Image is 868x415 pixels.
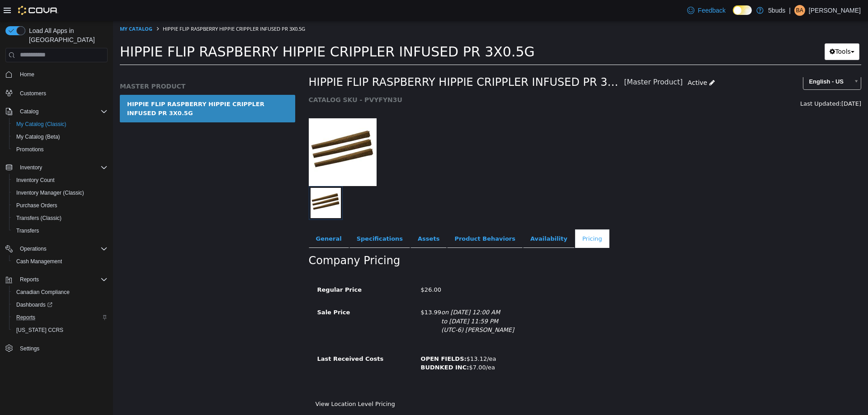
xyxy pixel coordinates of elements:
[16,343,43,354] a: Settings
[9,212,111,224] button: Transfers (Classic)
[204,266,249,272] span: Regular Price
[334,209,410,228] a: Product Behaviors
[196,55,511,69] span: HIPPIE FLIP RASPBERRY HIPPIE CRIPPLER INFUSED PR 3X0.5G
[13,312,39,323] a: Reports
[9,224,111,237] button: Transfers
[2,342,111,355] button: Settings
[13,131,108,142] span: My Catalog (Beta)
[16,274,42,285] button: Reports
[204,288,237,295] span: Sale Price
[794,5,805,16] div: Bethany Anderson
[13,256,108,267] span: Cash Management
[5,64,108,378] nav: Complex example
[9,118,111,131] button: My Catalog (Classic)
[13,144,47,155] a: Promotions
[796,5,803,16] span: BA
[13,175,108,186] span: Inventory Count
[7,74,182,102] a: HIPPIE FLIP RASPBERRY HIPPIE CRIPPLER INFUSED PR 3X0.5G
[462,209,496,228] a: Pricing
[16,326,63,334] span: [US_STATE] CCRS
[690,54,748,69] a: English - US
[16,258,62,265] span: Cash Management
[50,5,192,11] span: HIPPIE FLIP RASPBERRY HIPPIE CRIPPLER INFUSED PR 3X0.5G
[16,133,60,140] span: My Catalog (Beta)
[575,58,594,65] span: Active
[13,225,108,236] span: Transfers
[16,343,108,354] span: Settings
[698,6,726,15] span: Feedback
[9,324,111,336] button: [US_STATE] CCRS
[2,86,111,99] button: Customers
[410,209,462,228] a: Availability
[9,311,111,324] button: Reports
[16,243,108,254] span: Operations
[2,105,111,118] button: Catalog
[16,214,61,222] span: Transfers (Classic)
[308,335,383,341] span: $13.12/ea
[16,227,39,234] span: Transfers
[16,202,57,209] span: Purchase Orders
[768,5,785,16] p: 5buds
[16,106,42,117] button: Catalog
[684,1,729,19] a: Feedback
[308,335,354,341] b: OPEN FIELDS:
[328,297,385,304] em: to [DATE] 11:59 PM
[13,299,56,310] a: Dashboards
[328,288,387,295] em: on [DATE] 12:00 AM
[308,288,329,295] span: $13.99
[13,119,108,130] span: My Catalog (Classic)
[9,174,111,187] button: Inventory Count
[13,312,108,323] span: Reports
[20,90,46,97] span: Customers
[9,187,111,199] button: Inventory Manager (Classic)
[16,162,46,173] button: Inventory
[196,233,288,247] h2: Company Pricing
[236,209,297,228] a: Specifications
[13,256,66,267] a: Cash Management
[13,119,70,130] a: My Catalog (Classic)
[196,75,607,83] h5: CATALOG SKU - PVYFYN3U
[16,106,108,117] span: Catalog
[16,69,38,80] a: Home
[16,314,35,321] span: Reports
[9,286,111,298] button: Canadian Compliance
[16,162,108,173] span: Inventory
[308,266,329,272] span: $26.00
[20,71,34,78] span: Home
[13,200,108,211] span: Purchase Orders
[16,274,108,285] span: Reports
[20,345,39,352] span: Settings
[16,243,50,254] button: Operations
[196,98,264,165] img: 150
[2,242,111,255] button: Operations
[297,209,334,228] a: Assets
[20,108,38,115] span: Catalog
[203,380,282,387] a: View Location Level Pricing
[13,131,64,142] a: My Catalog (Beta)
[9,143,111,156] button: Promotions
[2,68,111,81] button: Home
[7,5,39,11] a: My Catalog
[13,213,65,224] a: Transfers (Classic)
[328,306,401,312] em: (UTC-6) [PERSON_NAME]
[13,287,108,298] span: Canadian Compliance
[20,245,47,252] span: Operations
[9,298,111,311] a: Dashboards
[16,189,84,196] span: Inventory Manager (Classic)
[308,343,356,350] b: BUDNKED INC:
[13,225,42,236] a: Transfers
[196,209,236,228] a: General
[16,146,44,153] span: Promotions
[789,5,791,16] p: |
[13,213,108,224] span: Transfers (Classic)
[13,299,108,310] span: Dashboards
[204,335,271,341] span: Last Received Costs
[2,273,111,286] button: Reports
[2,161,111,174] button: Inventory
[13,144,108,155] span: Promotions
[16,301,52,308] span: Dashboards
[13,187,108,198] span: Inventory Manager (Classic)
[25,26,108,44] span: Load All Apps in [GEOGRAPHIC_DATA]
[16,88,50,99] a: Customers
